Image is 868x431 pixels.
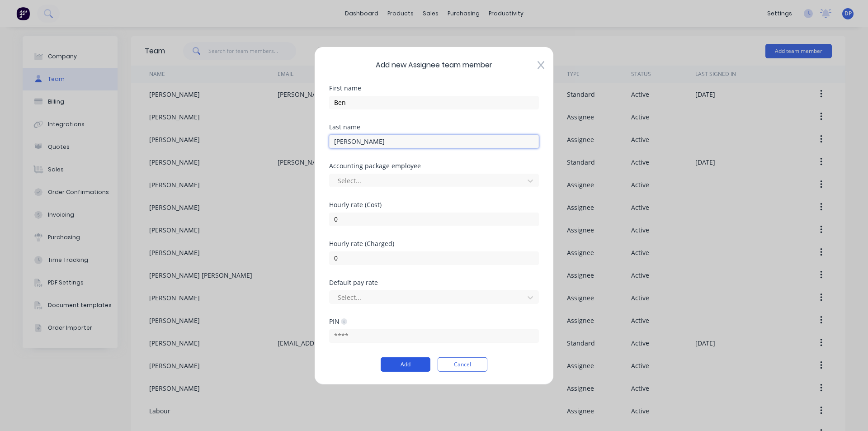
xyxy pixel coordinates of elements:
div: Accounting package employee [329,162,539,169]
div: Default pay rate [329,279,539,285]
div: Last name [329,123,539,130]
button: Cancel [438,357,487,372]
input: $0 [329,212,539,226]
button: Add [381,357,430,372]
div: Hourly rate (Charged) [329,240,539,246]
input: $0 [329,251,539,265]
div: First name [329,85,539,91]
div: PIN [329,317,347,326]
div: Hourly rate (Cost) [329,201,539,208]
span: Add new Assignee team member [329,59,539,70]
